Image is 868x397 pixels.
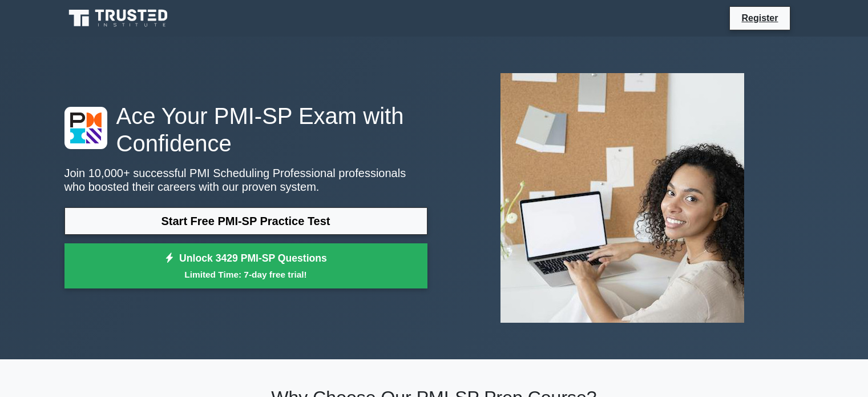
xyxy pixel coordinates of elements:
[64,166,427,194] p: Join 10,000+ successful PMI Scheduling Professional professionals who boosted their careers with ...
[64,207,427,235] a: Start Free PMI-SP Practice Test
[79,268,413,281] small: Limited Time: 7-day free trial!
[64,243,427,289] a: Unlock 3429 PMI-SP QuestionsLimited Time: 7-day free trial!
[64,102,427,157] h1: Ace Your PMI-SP Exam with Confidence
[734,11,785,25] a: Register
